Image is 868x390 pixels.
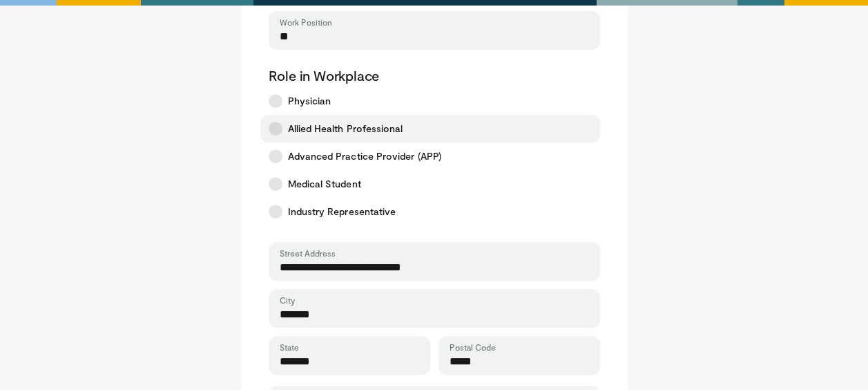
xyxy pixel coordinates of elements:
[288,205,396,219] span: Industry Representative
[269,66,600,84] p: Role in Workplace
[288,149,441,163] span: Advanced Practice Provider (APP)
[280,17,332,28] label: Work Position
[280,295,295,306] label: City
[280,342,299,353] label: State
[288,122,403,136] span: Allied Health Professional
[288,94,331,108] span: Physician
[280,248,336,259] label: Street Address
[450,342,496,353] label: Postal Code
[288,177,361,191] span: Medical Student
